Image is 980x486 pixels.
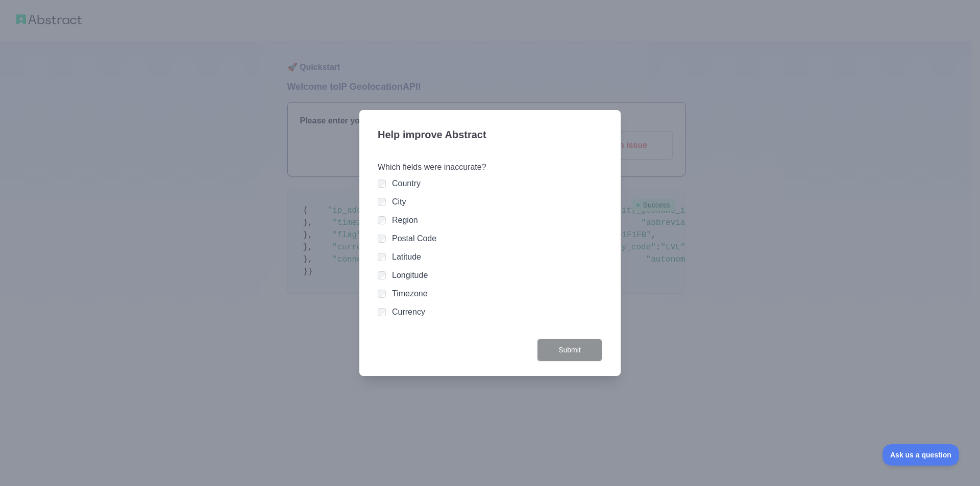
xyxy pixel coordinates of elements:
[392,216,418,224] label: Region
[392,234,436,243] label: Postal Code
[883,444,960,466] iframe: Toggle Customer Support
[392,308,425,316] label: Currency
[537,339,602,362] button: Submit
[392,179,421,188] label: Country
[378,161,602,173] h3: Which fields were inaccurate?
[378,122,602,149] h3: Help improve Abstract
[392,271,428,279] label: Longitude
[392,197,406,206] label: City
[392,252,421,261] label: Latitude
[392,289,428,298] label: Timezone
